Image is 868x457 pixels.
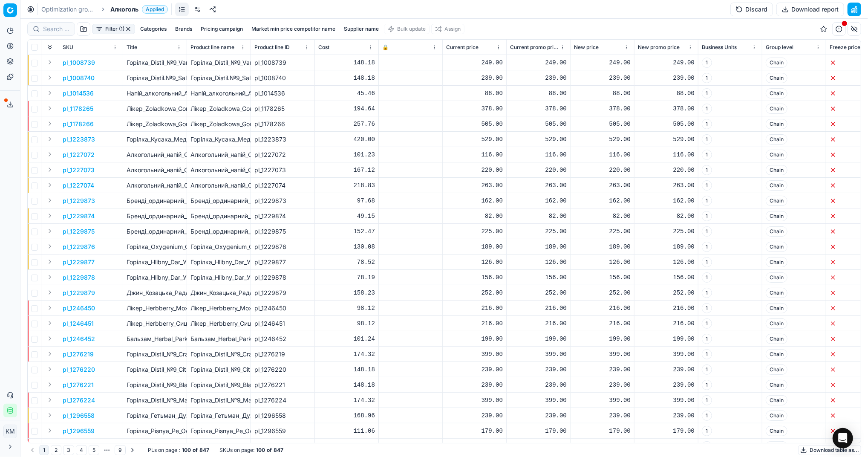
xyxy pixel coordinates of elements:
[638,135,695,144] div: 529.00
[190,135,247,144] div: Горілка_Кусака_Медова_з_перцем_47%_0.5_л
[318,212,375,220] div: 49.15
[254,243,311,251] div: pl_1229876
[45,134,55,144] button: Expand
[510,58,567,67] div: 249.00
[766,318,787,329] span: Chain
[431,24,464,34] button: Assign
[45,88,55,98] button: Expand
[127,89,183,98] p: Напій_алкогольний_Aznauri_Espresso_30%_0.25_л
[574,150,631,159] div: 116.00
[638,258,695,266] div: 126.00
[318,89,375,98] div: 45.46
[4,425,17,438] span: КM
[63,150,95,159] button: pl_1227072
[63,319,94,328] p: pl_1246451
[137,24,170,34] button: Categories
[248,24,339,34] button: Market min price competitor name
[340,24,382,34] button: Supplier name
[63,89,94,98] button: pl_1014536
[638,181,695,190] div: 263.00
[63,227,95,236] p: pl_1229875
[318,304,375,312] div: 98.12
[63,273,95,282] button: pl_1229878
[510,273,567,282] div: 156.00
[127,135,183,144] p: Горілка_Кусака_Медова_з_перцем_47%_0.5_л
[127,181,183,190] p: Алкогольний_напій_Cavo_D'oro_Original_28%_0.7_л
[446,197,503,205] div: 162.00
[45,425,55,436] button: Expand
[766,44,793,51] span: Group level
[318,166,375,174] div: 167.12
[510,304,567,312] div: 216.00
[702,88,712,98] span: 1
[63,396,95,405] p: pl_1276224
[574,58,631,67] div: 249.00
[63,104,93,113] button: pl_1178265
[798,445,861,455] button: Download table as...
[574,104,631,113] div: 378.00
[766,242,787,252] span: Chain
[254,212,311,220] div: pl_1229874
[63,350,94,359] button: pl_1276219
[127,243,183,251] p: Горілка_Oxygenium_Classic_40%_1_л
[254,166,311,174] div: pl_1227073
[197,24,246,34] button: Pricing campaign
[63,442,95,451] button: pl_1307925
[446,212,503,220] div: 82.00
[41,5,96,14] a: Optimization groups
[190,304,247,312] div: Лікер_Herbberry_Мохіто_30%_0.5_л
[766,88,787,98] span: Chain
[45,441,55,451] button: Expand
[63,166,95,174] button: pl_1227073
[254,181,311,190] div: pl_1227074
[702,257,712,267] span: 1
[254,227,311,236] div: pl_1229875
[199,447,209,454] strong: 847
[254,89,311,98] div: pl_1014536
[318,44,329,51] span: Cost
[127,120,183,128] p: Лікер_Zoladkowa_Gorzka_Traditional_34%_0.7_л
[63,427,95,435] button: pl_1296559
[766,150,787,160] span: Chain
[190,120,247,128] div: Лікер_Zoladkowa_Gorzka_Traditional_34%_0.7_л
[510,74,567,82] div: 239.00
[43,25,69,33] input: Search by SKU or title
[574,212,631,220] div: 82.00
[51,445,61,455] button: 2
[274,447,283,454] strong: 847
[256,447,265,454] strong: 100
[190,166,247,174] div: Алкогольний_напій_Cavo_D'oro_Original_28%_0.5_л
[45,349,55,359] button: Expand
[89,445,99,455] button: 5
[63,365,95,374] button: pl_1276220
[45,211,55,221] button: Expand
[574,44,599,51] span: New price
[510,135,567,144] div: 529.00
[318,181,375,190] div: 218.83
[318,74,375,82] div: 148.18
[446,58,503,67] div: 249.00
[45,379,55,390] button: Expand
[63,74,95,82] button: pl_1008740
[510,289,567,297] div: 252.00
[63,197,95,205] button: pl_1229873
[510,89,567,98] div: 88.00
[63,58,95,67] button: pl_1008739
[638,89,695,98] div: 88.00
[190,243,247,251] div: Горілка_Oxygenium_Classic_40%_1_л
[63,381,94,389] button: pl_1276221
[318,319,375,328] div: 98.12
[574,181,631,190] div: 263.00
[254,44,290,51] span: Product line ID
[510,104,567,113] div: 378.00
[254,120,311,128] div: pl_1178266
[382,44,389,51] span: 🔒
[638,150,695,159] div: 116.00
[446,227,503,236] div: 225.00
